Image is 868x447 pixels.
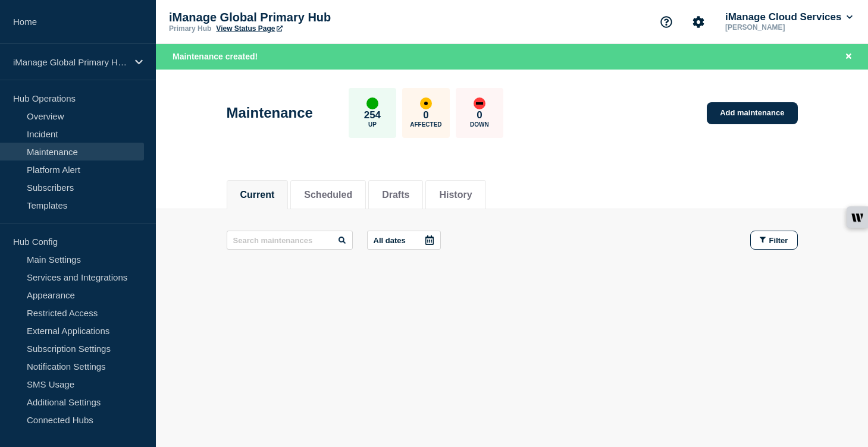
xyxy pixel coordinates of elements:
button: Filter [750,231,798,250]
p: iManage Global Primary Hub [169,11,407,24]
p: Primary Hub [169,24,211,33]
div: down [474,97,485,109]
a: Add maintenance [707,102,797,124]
p: Down [470,121,489,128]
span: Maintenance created! [173,52,258,61]
p: [PERSON_NAME] [723,23,847,32]
div: up [366,97,378,109]
p: All dates [374,236,406,245]
button: Account settings [686,10,711,34]
p: 0 [423,109,428,121]
h1: Maintenance [227,105,313,121]
span: Filter [769,236,788,245]
button: Close banner [841,50,856,64]
input: Search maintenances [227,231,353,250]
button: Support [654,10,679,34]
button: iManage Cloud Services [723,11,855,23]
p: Up [368,121,377,128]
p: iManage Global Primary Hub [13,57,127,67]
button: Scheduled [304,190,352,200]
a: View Status Page [216,24,282,33]
button: Current [240,190,275,200]
p: Affected [410,121,441,128]
p: 0 [477,109,482,121]
button: All dates [367,231,441,250]
p: 254 [364,109,381,121]
div: affected [420,97,432,109]
button: Drafts [382,190,409,200]
button: History [439,190,472,200]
